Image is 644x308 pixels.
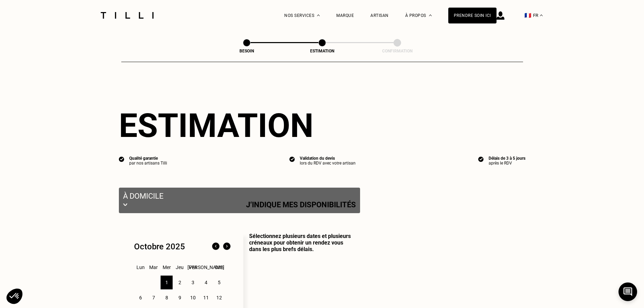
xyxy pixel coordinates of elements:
div: 8 [161,291,173,305]
img: Mois précédent [210,241,221,252]
img: Mois suivant [221,241,232,252]
img: icône connexion [497,11,504,20]
div: 2 [174,276,186,289]
div: 7 [147,291,160,305]
div: 5 [213,276,225,289]
div: 11 [200,291,212,305]
img: icon list info [289,156,295,162]
div: 4 [200,276,212,289]
div: Délais de 3 à 5 jours [489,156,525,161]
div: Octobre 2025 [134,242,185,251]
div: 1 [161,276,173,289]
div: 10 [187,291,199,305]
p: J‘indique mes disponibilités [246,200,356,209]
div: 6 [134,291,146,305]
div: 9 [174,291,186,305]
a: Artisan [370,13,389,18]
div: 3 [187,276,199,289]
img: Logo du service de couturière Tilli [98,12,156,19]
div: Confirmation [363,49,432,53]
div: Estimation [119,106,525,145]
img: Menu déroulant [317,14,320,16]
div: Validation du devis [300,156,356,161]
a: Marque [336,13,354,18]
img: Menu déroulant à propos [429,14,432,16]
img: svg+xml;base64,PHN2ZyB3aWR0aD0iMjIiIGhlaWdodD0iMTEiIHZpZXdCb3g9IjAgMCAyMiAxMSIgZmlsbD0ibm9uZSIgeG... [123,200,127,209]
div: Qualité garantie [129,156,167,161]
div: Estimation [288,49,357,53]
img: menu déroulant [540,14,543,16]
span: 🇫🇷 [524,12,531,19]
p: À domicile [123,192,356,200]
div: lors du RDV avec votre artisan [300,161,356,166]
a: Prendre soin ici [448,8,497,23]
div: après le RDV [489,161,525,166]
img: icon list info [478,156,484,162]
img: icon list info [119,156,124,162]
div: 12 [213,291,225,305]
div: par nos artisans Tilli [129,161,167,166]
div: Besoin [212,49,281,53]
